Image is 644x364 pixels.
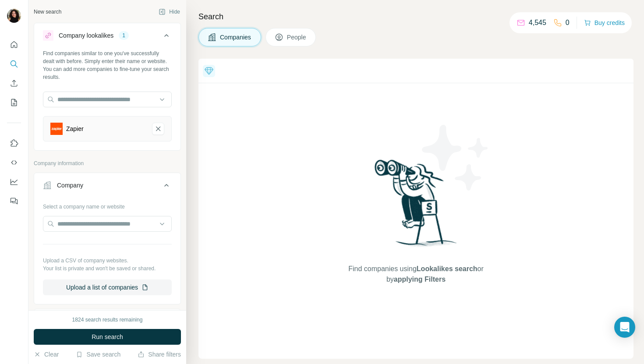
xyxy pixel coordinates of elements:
p: Your list is private and won't be saved or shared. [43,265,172,272]
span: People [287,33,307,42]
div: Select a company name or website [43,199,172,211]
div: Company lookalikes [59,31,113,40]
button: Run search [34,329,181,345]
div: New search [34,8,61,16]
div: Company [57,181,83,190]
p: 0 [566,18,570,28]
button: Quick start [7,37,21,53]
div: 1824 search results remaining [72,316,143,324]
div: Find companies similar to one you've successfully dealt with before. Simply enter their name or w... [43,49,172,81]
button: Dashboard [7,174,21,190]
span: Find companies using or by [346,264,486,285]
button: Company lookalikes1 [34,25,180,49]
button: My lists [7,95,21,110]
div: Open Intercom Messenger [614,317,635,338]
span: applying Filters [394,276,446,283]
span: Lookalikes search [417,265,478,272]
button: Zapier-remove-button [152,123,164,135]
button: Company [34,175,180,199]
button: Hide [152,5,186,18]
button: Buy credits [584,17,625,29]
img: Zapier-logo [50,123,63,135]
h4: Search [198,11,633,23]
p: Upload a CSV of company websites. [43,257,172,265]
span: Companies [220,33,252,42]
button: Feedback [7,193,21,209]
button: Enrich CSV [7,75,21,91]
img: Surfe Illustration - Stars [416,118,495,197]
img: Surfe Illustration - Woman searching with binoculars [371,157,462,255]
img: Avatar [7,9,21,23]
p: Company information [34,159,181,167]
button: Search [7,56,21,72]
span: Run search [92,332,123,341]
button: Use Surfe on LinkedIn [7,135,21,151]
div: Zapier [66,124,84,133]
p: 4,545 [529,18,546,28]
div: 1 [119,32,129,39]
button: Upload a list of companies [43,279,172,295]
button: Use Surfe API [7,155,21,170]
button: Share filters [138,350,181,359]
button: Clear [34,350,59,359]
button: Save search [76,350,120,359]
